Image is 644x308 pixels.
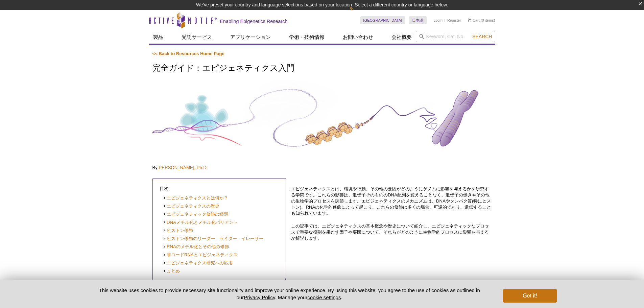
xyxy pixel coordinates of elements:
[244,294,275,300] a: Privacy Policy
[163,236,264,242] a: ヒストン修飾のリーダー、ライター、イレーサー
[160,186,279,192] p: 目次
[152,51,224,56] a: << Back to Resources Home Page
[158,165,208,170] a: [PERSON_NAME], Ph.D.
[447,18,461,23] a: Register
[163,211,229,218] a: エピジェネティック修飾の種類
[163,244,229,250] a: RNAのメチル化とその他の修飾
[285,31,329,44] a: 学術・技術情報
[163,195,229,202] a: エピジェネティクスとは何か？
[468,16,495,24] li: (0 items)
[349,5,367,21] img: Change Here
[470,33,494,40] button: Search
[445,16,446,24] li: |
[360,16,406,24] a: [GEOGRAPHIC_DATA]
[149,31,167,44] a: 製品
[163,228,193,234] a: ヒストン修飾
[468,18,471,22] img: Your Cart
[163,268,180,275] a: まとめ
[152,64,492,73] h1: 完全ガイド：エピジェネティクス入門
[387,31,416,44] a: 会社概要
[339,31,377,44] a: お問い合わせ
[87,287,492,301] p: This website uses cookies to provide necessary site functionality and improve your online experie...
[226,31,275,44] a: アプリケーション
[468,18,480,23] a: Cart
[220,18,288,24] h2: Enabling Epigenetics Research
[472,34,492,39] span: Search
[409,16,427,24] a: 日本語
[307,294,341,300] button: cookie settings
[503,289,557,303] button: Got it!
[163,203,220,210] a: エピジェネティクスの歴史
[163,219,238,226] a: DNAメチル化とメチル化バリアント
[291,223,492,241] p: この記事では、エピジェネティクスの基本概念や歴史について紹介し、エピジェネティックなプロセスで重要な役割を果たす因子や要因について、それらがどのように生物学的プロセスに影響を与えるか解説します。
[163,252,238,258] a: 非コードRNAとエピジェネティクス
[416,31,495,42] input: Keyword, Cat. No.
[163,260,233,266] a: エピジェネティクス研究への応用
[152,80,492,157] img: Complete Guide to Understanding Epigenetics
[152,165,492,171] p: By
[433,18,443,23] a: Login
[177,31,216,44] a: 受託サービス
[291,186,492,216] p: エピジェネティクスとは、環境や行動、その他の要因がどのようにゲノムに影響を与えるかを研究する学問です。これらの影響は、遺伝子そのもののDNA配列を変えることなく、遺伝子の働きやその他の生物学的プ...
